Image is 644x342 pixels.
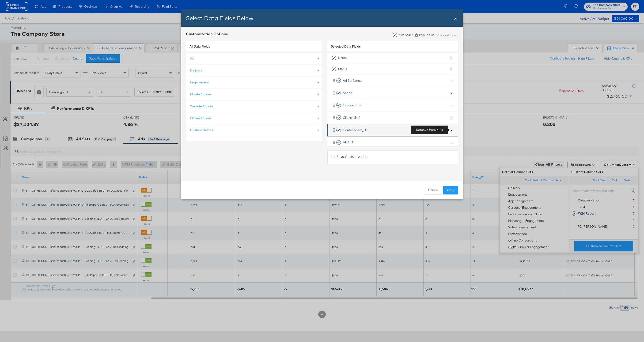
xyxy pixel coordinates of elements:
div: Item Added [398,33,413,37]
div: Ad [190,56,194,61]
span: Clicks (Link) [343,115,360,120]
span: × [454,15,457,21]
button: × [448,88,455,98]
div: Offline Actions [190,116,212,120]
span: Spend [343,91,352,95]
div: Mobile Actions [190,92,212,97]
button: Apply [443,186,458,194]
div: Close [454,15,457,22]
button: × [448,125,455,135]
div: Engagement [190,80,209,85]
button: × [448,100,455,110]
span: Select Data Fields Below [186,15,253,22]
span: ContentView_LC [343,128,367,132]
button: × [448,113,455,123]
span: ATC_LC [343,140,354,145]
div: Remove Item [436,33,457,37]
span: Selected Data Fields [331,44,361,51]
div: Customization Options [186,31,228,37]
div: Custom Metrics [190,128,213,132]
span: Name [338,56,347,60]
span: Ad Set Name [343,78,362,83]
div: Item Locked [419,33,435,37]
span: All Data Fields [189,44,210,48]
div: Website Actions [190,104,214,108]
button: × [448,76,455,85]
div: Bulk Add Locations Modal [181,9,463,199]
button: Cancel [425,186,442,194]
span: x [436,32,439,37]
span: Impressions [343,103,361,108]
span: Save Customization [337,154,367,159]
button: × [448,138,455,147]
div: Delivery [190,68,202,73]
span: Status [338,67,347,71]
